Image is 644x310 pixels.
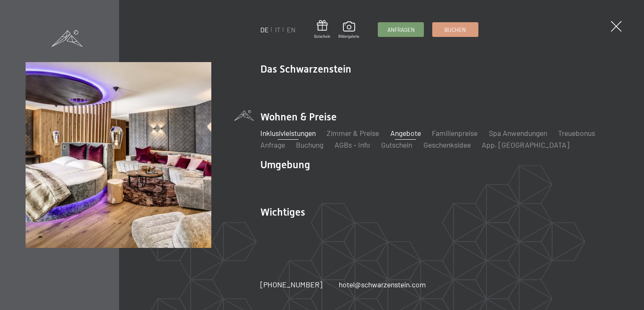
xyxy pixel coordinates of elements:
[260,280,322,289] span: [PHONE_NUMBER]
[390,128,421,138] a: Angebote
[260,128,316,138] a: Inklusivleistungen
[338,21,359,39] a: Bildergalerie
[296,140,323,149] a: Buchung
[489,128,547,138] a: Spa Anwendungen
[433,23,478,36] a: Buchen
[338,34,359,39] span: Bildergalerie
[381,140,412,149] a: Gutschein
[558,128,595,138] a: Treuebonus
[327,128,379,138] a: Zimmer & Preise
[260,140,285,149] a: Anfrage
[314,34,330,39] span: Gutschein
[444,26,466,34] span: Buchen
[287,26,296,34] a: EN
[378,23,423,36] a: Anfragen
[423,140,471,149] a: Geschenksidee
[275,26,280,34] a: IT
[432,128,478,138] a: Familienpreise
[314,20,330,39] a: Gutschein
[260,26,269,34] a: DE
[482,140,569,149] a: App. [GEOGRAPHIC_DATA]
[260,279,322,290] a: [PHONE_NUMBER]
[387,26,415,34] span: Anfragen
[335,140,370,149] a: AGBs - Info
[339,279,426,290] a: hotel@schwarzenstein.com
